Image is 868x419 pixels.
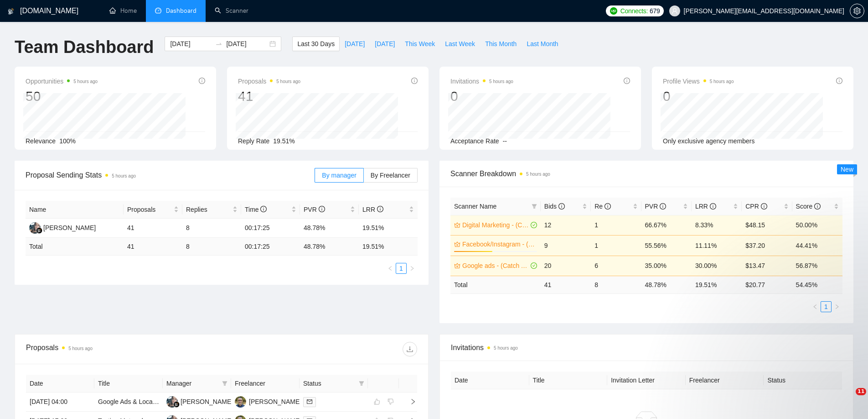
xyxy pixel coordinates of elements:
[450,276,541,293] td: Total
[710,203,716,209] span: info-circle
[591,235,641,256] td: 1
[403,398,416,405] span: right
[226,39,268,49] input: End date
[303,378,355,388] span: Status
[68,346,93,351] time: 5 hours ago
[821,302,831,312] a: 1
[304,206,325,213] span: PVR
[641,276,692,293] td: 48.78 %
[450,137,499,145] span: Acceptance Rate
[832,301,842,312] li: Next Page
[166,396,178,408] img: MC
[166,378,218,388] span: Manager
[541,256,591,276] td: 20
[450,88,513,105] div: 0
[850,4,864,18] button: setting
[541,276,591,293] td: 41
[155,7,161,14] span: dashboard
[591,276,641,293] td: 8
[742,235,792,256] td: $37.20
[109,7,137,15] a: homeHome
[124,201,182,219] th: Proposals
[814,203,821,209] span: info-circle
[297,39,335,49] span: Last 30 Days
[450,168,842,179] span: Scanner Breakdown
[186,204,231,215] span: Replies
[451,372,529,389] th: Date
[686,372,764,389] th: Freelancer
[836,78,842,84] span: info-circle
[249,397,301,407] div: [PERSON_NAME]
[166,398,233,405] a: MC[PERSON_NAME]
[387,266,393,271] span: left
[522,37,563,51] button: Last Month
[856,388,866,395] span: 11
[742,276,792,293] td: $ 20.77
[26,88,98,105] div: 50
[400,37,440,51] button: This Week
[692,256,742,276] td: 30.00%
[43,223,96,233] div: [PERSON_NAME]
[182,201,241,219] th: Replies
[607,372,686,389] th: Invitation Letter
[396,263,407,274] li: 1
[485,39,517,49] span: This Month
[480,37,522,51] button: This Month
[173,401,180,408] img: gigradar-bm.png
[182,219,241,238] td: 8
[792,276,842,293] td: 54.45 %
[692,215,742,235] td: 8.33%
[624,78,630,84] span: info-circle
[462,239,535,249] a: Facebook/Instagram - (Catch All - Training)
[641,235,692,256] td: 55.56%
[26,238,124,256] td: Total
[411,78,418,84] span: info-circle
[163,375,231,393] th: Manager
[73,79,98,84] time: 5 hours ago
[375,39,395,49] span: [DATE]
[692,276,742,293] td: 19.51 %
[359,381,364,386] span: filter
[454,262,460,269] span: crown
[322,172,356,179] span: By manager
[8,4,14,19] img: logo
[445,39,475,49] span: Last Week
[26,76,98,87] span: Opportunities
[544,203,565,210] span: Bids
[26,169,315,181] span: Proposal Sending Stats
[841,166,853,173] span: New
[454,203,496,210] span: Scanner Name
[220,377,229,390] span: filter
[810,301,821,312] li: Previous Page
[319,206,325,212] span: info-circle
[792,215,842,235] td: 50.00%
[650,6,660,16] span: 679
[292,37,340,51] button: Last 30 Days
[695,203,716,210] span: LRR
[124,238,182,256] td: 41
[526,172,550,177] time: 5 hours ago
[26,201,124,219] th: Name
[260,206,267,212] span: info-circle
[245,206,267,213] span: Time
[591,256,641,276] td: 6
[15,37,154,58] h1: Team Dashboard
[215,40,222,47] span: to
[832,301,842,312] button: right
[215,7,248,15] a: searchScanner
[300,219,359,238] td: 48.78%
[591,215,641,235] td: 1
[454,222,460,228] span: crown
[494,346,518,351] time: 5 hours ago
[362,206,383,213] span: LRR
[127,204,172,215] span: Proposals
[199,78,205,84] span: info-circle
[238,88,300,105] div: 41
[26,393,94,412] td: [DATE] 04:00
[450,76,513,87] span: Invitations
[345,39,365,49] span: [DATE]
[620,6,648,16] span: Connects:
[407,263,418,274] button: right
[407,263,418,274] li: Next Page
[405,39,435,49] span: This Week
